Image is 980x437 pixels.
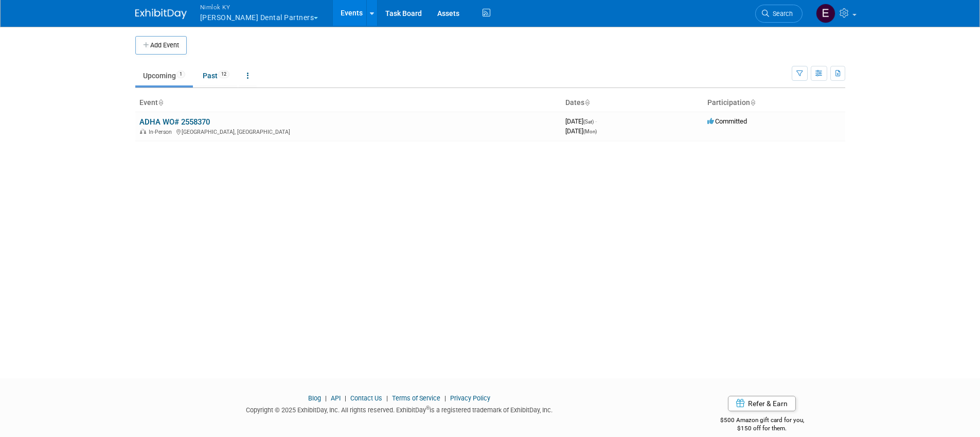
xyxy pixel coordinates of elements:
th: Participation [703,94,845,112]
div: [GEOGRAPHIC_DATA], [GEOGRAPHIC_DATA] [139,127,557,135]
span: | [384,394,390,402]
span: - [595,117,597,125]
span: Committed [707,117,747,125]
a: Privacy Policy [450,394,490,402]
a: ADHA WO# 2558370 [139,117,210,127]
div: $500 Amazon gift card for you, [679,409,845,433]
img: In-Person Event [140,129,146,134]
span: | [323,394,329,402]
span: Nimlok KY [200,2,318,12]
span: | [342,394,349,402]
div: Copyright © 2025 ExhibitDay, Inc. All rights reserved. ExhibitDay is a registered trademark of Ex... [135,403,664,415]
a: Sort by Participation Type [750,98,755,107]
span: (Mon) [583,129,597,134]
a: Search [755,5,803,23]
a: API [331,394,341,402]
a: Past12 [195,66,237,85]
div: $150 off for them. [679,424,845,433]
img: Elizabeth Griffin [816,4,835,23]
th: Dates [561,94,703,112]
span: 1 [176,71,185,78]
span: 12 [218,71,229,78]
a: Blog [308,394,321,402]
th: Event [135,94,561,112]
a: Upcoming1 [135,66,193,85]
img: ExhibitDay [135,9,187,19]
button: Add Event [135,36,187,55]
span: Search [769,10,793,18]
span: (Sat) [583,119,594,125]
a: Sort by Event Name [158,98,163,107]
a: Sort by Start Date [584,98,590,107]
a: Contact Us [350,394,382,402]
a: Terms of Service [392,394,440,402]
span: [DATE] [565,127,597,135]
span: In-Person [149,129,175,135]
a: Refer & Earn [728,396,796,411]
span: [DATE] [565,117,597,125]
span: | [442,394,449,402]
sup: ® [426,405,430,411]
